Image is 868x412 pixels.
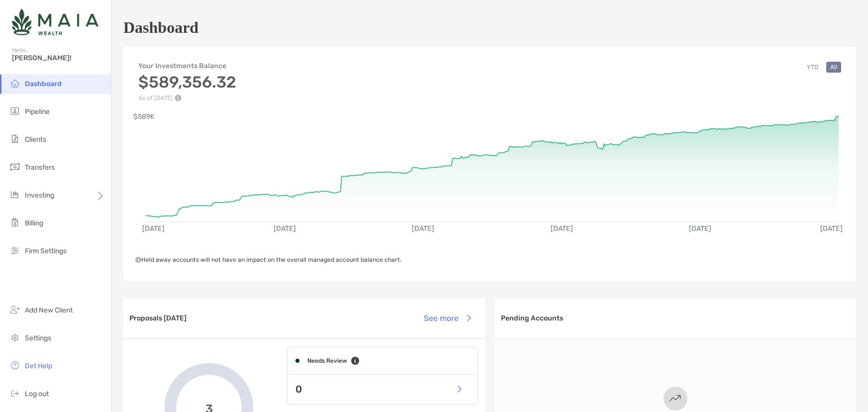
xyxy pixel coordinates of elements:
[9,216,21,228] img: billing icon
[412,224,434,233] text: [DATE]
[307,357,347,364] h4: Needs Review
[689,224,711,233] text: [DATE]
[138,95,236,102] p: As of [DATE]
[25,191,54,200] span: Investing
[123,18,198,37] h1: Dashboard
[25,80,62,88] span: Dashboard
[416,307,479,329] button: See more
[295,383,302,396] p: 0
[25,247,67,255] span: Firm Settings
[9,359,21,371] img: get-help icon
[9,244,21,256] img: firm-settings icon
[25,219,43,227] span: Billing
[803,62,822,73] button: YTD
[9,77,21,89] img: dashboard icon
[138,73,236,92] h3: $589,356.32
[25,390,49,398] span: Log out
[133,112,155,121] text: $589K
[551,224,573,233] text: [DATE]
[274,224,296,233] text: [DATE]
[25,135,46,144] span: Clients
[826,62,841,73] button: All
[12,4,98,40] img: Zoe Logo
[135,256,401,263] span: Held away accounts will not have an impact on the overall managed account balance chart.
[9,331,21,343] img: settings icon
[9,161,21,173] img: transfers icon
[9,133,21,145] img: clients icon
[25,107,50,116] span: Pipeline
[9,304,21,315] img: add_new_client icon
[175,95,182,102] img: Performance Info
[129,314,187,322] h3: Proposals [DATE]
[9,105,21,117] img: pipeline icon
[142,224,165,233] text: [DATE]
[501,314,563,322] h3: Pending Accounts
[25,306,73,314] span: Add New Client
[9,189,21,201] img: investing icon
[25,362,52,370] span: Get Help
[12,54,105,62] span: [PERSON_NAME]!
[25,163,55,172] span: Transfers
[820,224,843,233] text: [DATE]
[25,334,51,342] span: Settings
[138,62,236,70] h4: Your Investments Balance
[9,387,21,399] img: logout icon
